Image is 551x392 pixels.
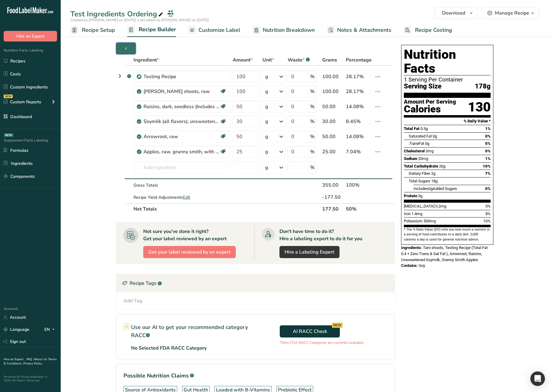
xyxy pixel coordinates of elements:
[322,148,343,155] div: 25.00
[404,126,420,131] span: Total Fat
[134,182,230,188] div: Gross Totals
[327,23,391,37] a: Notes & Attachments
[404,77,491,83] div: 1 Serving Per Container
[34,357,48,361] a: About Us .
[322,118,343,125] div: 30.00
[346,88,372,95] div: 28.17%
[322,73,343,80] div: 100.00
[4,99,41,105] div: Custom Reports
[322,133,343,140] div: 50.00
[144,148,219,155] div: Apples, raw, granny smith, with skin (Includes foods for USDA's Food Distribution Program)
[116,274,394,292] div: Recipe Tags
[288,56,310,64] div: Waste
[401,245,488,262] span: Taro shoots, Testing Recipe (Total Fat 0.4 + Zero Trans & Sat Fat ), Arrowroot, Raisins, Unsweete...
[188,23,240,37] a: Customize Label
[265,118,268,125] div: g
[404,211,411,216] span: Iron
[127,23,176,37] a: Recipe Builder
[337,26,391,34] span: Notes & Attachments
[485,126,491,131] span: 1%
[404,149,425,153] span: Cholesterol
[263,26,315,34] span: Nutrition Breakdown
[198,26,240,34] span: Customize Label
[4,357,25,361] a: Hire an Expert .
[345,203,373,214] th: 50%
[483,164,491,168] span: 10%
[131,344,207,352] p: No Selected FDA RACC Category
[4,31,57,42] button: Hire an Expert
[439,164,445,168] span: 26g
[280,340,363,345] p: *Only FDA RACC Categories are currently available
[409,141,424,146] span: Fat
[131,323,248,340] p: Use our AI to get your recommended category RACC
[346,56,372,64] span: Percentage
[401,245,422,250] span: Ingredients:
[262,56,274,64] span: Unit
[409,141,419,146] i: Trans
[70,23,115,37] a: Recipe Setup
[419,263,425,268] span: Soy
[322,103,343,110] div: 50.00
[485,186,491,191] span: 0%
[404,99,456,105] div: Amount Per Serving
[70,8,164,19] div: Test Ingredients Ordering
[485,156,491,161] span: 1%
[404,105,456,114] div: Calories
[346,148,372,155] div: 7.04%
[322,88,343,95] div: 100.00
[26,357,34,361] a: FAQ .
[265,103,268,110] div: g
[82,26,115,34] span: Recipe Setup
[134,194,230,201] div: Recipe Yield Adjustments
[144,118,219,125] div: Soymilk (all flavors), unsweetened, with added calcium, vitamins A and D
[346,133,372,140] div: 14.08%
[433,134,437,138] span: 0g
[4,324,29,335] a: Language
[143,246,236,258] button: Get your label reviewed by an expert
[414,186,457,191] span: Includes Added Sugars
[279,246,340,258] a: Hire a Labeling Expert
[144,103,219,110] div: Raisins, dark, seedless (Includes foods for USDA's Food Distribution Program)
[265,164,268,171] div: g
[426,149,434,153] span: 0mg
[431,171,435,176] span: 2g
[475,83,491,90] span: 178g
[4,357,57,366] a: Terms & Conditions .
[123,297,142,304] div: Add Tag
[265,133,268,140] div: g
[485,134,491,138] span: 0%
[123,372,387,380] h1: Possible Nutrition Claims
[424,219,436,223] span: 500mg
[431,179,438,183] span: 18g
[134,56,159,64] span: Ingredient
[346,118,372,125] div: 8.45%
[134,161,230,174] input: Add Ingredient
[143,228,227,242] div: Not sure you've done it right? Get your label reviewed by an expert
[346,181,372,189] div: 100%
[404,118,491,125] section: % Daily Value *
[137,75,141,79] img: Sub Recipe
[265,88,268,95] div: g
[322,181,343,189] div: 355.00
[404,83,441,90] span: Serving Size
[495,9,529,17] div: Manage Recipe
[144,73,219,80] div: Testing Recipe
[485,211,491,216] span: 8%
[485,149,491,153] span: 0%
[346,103,372,110] div: 14.08%
[322,194,343,201] div: -177.50
[404,48,491,75] h1: Nutrition Facts
[233,56,253,64] span: Amount
[530,371,545,386] div: Open Intercom Messenger
[442,9,465,17] span: Download
[401,263,418,268] span: Contains:
[279,228,362,242] div: Don't have time to do it? Hire a labeling expert to do it for you
[265,73,268,80] div: g
[485,204,491,208] span: 0%
[4,95,13,98] div: NEW
[435,204,446,208] span: 0.2mg
[332,323,343,328] div: NEW
[4,133,13,137] div: BETA
[44,326,57,333] div: EN
[265,148,268,155] div: g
